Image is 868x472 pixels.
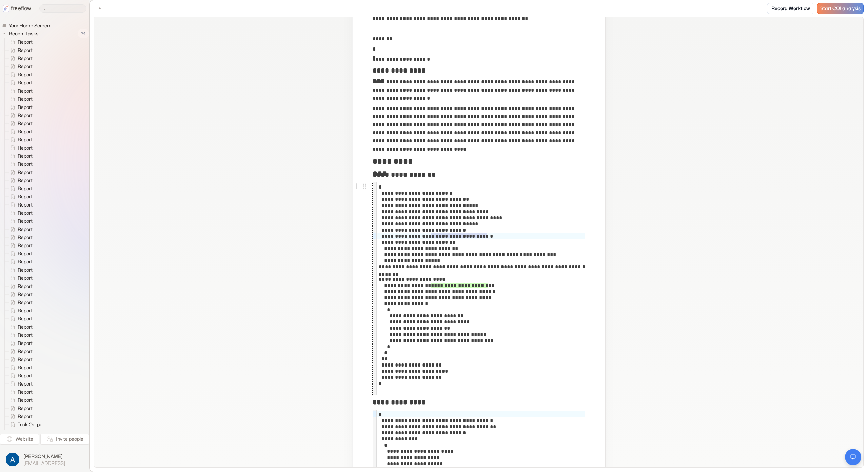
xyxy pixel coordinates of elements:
span: Report [16,291,35,298]
a: Report [5,111,35,119]
span: Report [16,96,35,102]
span: Report [16,275,35,281]
span: Report [16,120,35,127]
span: Report [16,258,35,265]
a: Report [5,339,35,347]
span: Report [16,307,35,314]
a: Report [5,225,35,233]
span: Report [16,364,35,371]
span: Start COI analysis [820,6,861,12]
span: [PERSON_NAME] [23,453,65,460]
span: Report [16,218,35,224]
span: Report [16,144,35,151]
a: Report [5,323,35,331]
span: Recent tasks [7,30,40,37]
a: Report [5,87,35,95]
span: Report [16,299,35,306]
button: [PERSON_NAME][EMAIL_ADDRESS] [4,451,85,468]
a: Report [5,176,35,184]
a: Report [5,396,35,404]
a: Report [5,250,35,258]
span: Report [16,71,35,78]
a: Report [5,79,35,87]
a: Report [5,388,35,396]
span: Report [16,128,35,135]
a: Report [5,54,35,62]
span: Report [16,315,35,322]
span: Task Output [16,421,46,428]
a: Report [5,404,35,412]
a: Report [5,209,35,217]
a: Report [5,184,35,193]
a: Report [5,290,35,298]
span: Report [16,372,35,379]
a: Report [5,274,35,282]
a: Report [5,95,35,103]
span: [EMAIL_ADDRESS] [23,460,65,466]
a: freeflow [3,4,31,13]
button: Close the sidebar [94,3,104,14]
span: Report [16,201,35,208]
a: Report [5,315,35,323]
span: Report [16,340,35,347]
a: Report [5,201,35,209]
span: Report [16,413,35,420]
button: Add block [352,182,360,190]
span: Report [16,332,35,338]
a: Start COI analysis [817,3,864,14]
span: Report [16,348,35,355]
a: Report [5,363,35,372]
span: Report [16,63,35,70]
span: Report [16,104,35,111]
a: Report [5,71,35,79]
a: Report [5,46,35,54]
a: Report [5,282,35,290]
a: Report [5,62,35,71]
a: Report [5,412,35,420]
span: Report [16,283,35,290]
span: Report [16,47,35,54]
a: Report [5,127,35,136]
span: Report [16,356,35,363]
a: Report [5,233,35,241]
a: Task Output [5,429,47,437]
span: Report [16,234,35,241]
a: Report [5,307,35,315]
a: Report [5,38,35,46]
span: Report [16,79,35,86]
a: Report [5,217,35,225]
span: 74 [78,29,89,38]
span: Report [16,177,35,184]
span: Report [16,55,35,62]
span: Report [16,39,35,45]
span: Task Output [16,429,46,436]
span: Report [16,185,35,192]
a: Your Home Screen [2,22,53,29]
span: Report [16,397,35,404]
button: Invite people [40,434,89,445]
span: Report [16,242,35,249]
button: Recent tasks [2,29,41,38]
button: Open block menu [360,182,369,190]
a: Record Workflow [767,3,814,14]
img: profile [6,453,19,466]
button: Open chat [845,449,861,465]
a: Report [5,298,35,307]
span: Report [16,210,35,216]
a: Report [5,258,35,266]
span: Report [16,267,35,273]
a: Report [5,355,35,363]
a: Report [5,119,35,127]
a: Report [5,372,35,380]
a: Report [5,136,35,144]
span: Report [16,323,35,330]
a: Report [5,168,35,176]
span: Report [16,161,35,168]
span: Report [16,112,35,119]
a: Report [5,144,35,152]
a: Report [5,160,35,168]
a: Report [5,266,35,274]
span: Report [16,193,35,200]
p: freeflow [11,4,31,13]
span: Report [16,250,35,257]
